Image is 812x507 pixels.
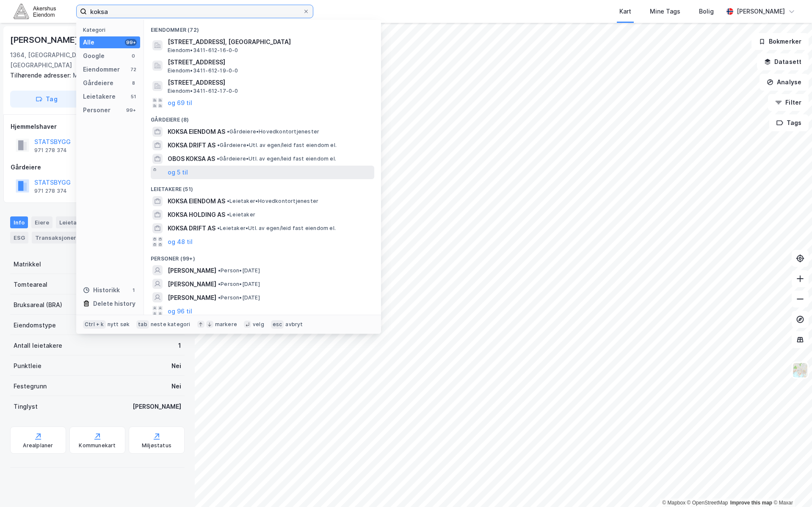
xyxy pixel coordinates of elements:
span: KOKSA EIENDOM AS [168,196,225,206]
div: Historikk [83,285,120,295]
span: [PERSON_NAME] [168,293,216,303]
div: 971 278 374 [34,147,67,154]
span: [STREET_ADDRESS] [168,57,371,67]
div: Google [83,51,105,61]
img: akershus-eiendom-logo.9091f326c980b4bce74ccdd9f866810c.svg [14,4,56,19]
div: Kommunekart [79,442,116,449]
div: Bruksareal (BRA) [14,300,62,310]
div: Miljøstatus [142,442,171,449]
span: Leietaker • Hovedkontortjenester [227,198,318,205]
span: Eiendom • 3411-612-19-0-0 [168,67,238,74]
div: 99+ [125,107,137,114]
button: Bokmerker [751,33,809,50]
div: Alle [83,37,94,47]
div: Eiendommer [83,64,120,75]
div: esc [271,320,284,329]
span: OBOS KOKSA AS [168,154,215,164]
span: [STREET_ADDRESS], [GEOGRAPHIC_DATA] [168,37,371,47]
div: Info [10,216,28,228]
div: Leietakere [56,216,103,228]
div: Gårdeiere (8) [144,110,381,125]
span: Gårdeiere • Hovedkontortjenester [227,128,319,135]
span: [PERSON_NAME] [168,266,216,276]
span: KOKSA DRIFT AS [168,140,215,150]
a: OpenStreetMap [687,500,728,506]
div: Bolig [699,6,714,17]
div: Personer (99+) [144,249,381,264]
div: [PERSON_NAME] [737,6,785,17]
div: markere [215,321,237,328]
span: Leietaker • Utl. av egen/leid fast eiendom el. [217,225,336,232]
span: Eiendom • 3411-612-17-0-0 [168,88,238,94]
span: • [218,294,221,301]
div: velg [253,321,264,328]
span: • [217,225,220,231]
div: Kontrollprogram for chat [770,466,812,507]
div: 971 278 374 [34,188,67,194]
div: Mine Tags [650,6,680,17]
button: og 96 til [168,306,192,316]
div: Matrikkel [14,259,41,269]
div: Leietakere [83,91,116,102]
span: • [227,198,229,204]
div: Punktleie [14,361,41,371]
button: Filter [768,94,809,111]
div: 1 [130,287,137,294]
span: Leietaker [227,211,255,218]
div: nytt søk [108,321,130,328]
div: Gårdeiere [11,162,184,172]
span: • [217,142,220,148]
div: [PERSON_NAME] Vei 55 [10,33,107,47]
button: og 5 til [168,167,188,177]
div: Kart [619,6,631,17]
div: Kategori [83,27,140,33]
div: Eiere [31,216,52,228]
span: Person • [DATE] [218,281,260,288]
div: [PERSON_NAME] [133,402,181,412]
span: • [227,211,229,218]
span: • [217,155,219,162]
input: Søk på adresse, matrikkel, gårdeiere, leietakere eller personer [87,5,303,18]
span: KOKSA DRIFT AS [168,223,215,233]
div: Antall leietakere [14,341,62,351]
span: Eiendom • 3411-612-16-0-0 [168,47,238,54]
button: Tag [10,91,83,108]
div: 51 [130,93,137,100]
div: 1 [178,341,181,351]
div: 72 [130,66,137,73]
div: avbryt [285,321,303,328]
div: Martin [STREET_ADDRESS] [10,70,178,80]
div: Nei [171,381,181,391]
span: • [227,128,229,135]
div: Ctrl + k [83,320,106,329]
button: Datasett [757,53,809,70]
div: Tinglyst [14,402,38,412]
span: KOKSA HOLDING AS [168,210,225,220]
div: 1364, [GEOGRAPHIC_DATA], [GEOGRAPHIC_DATA] [10,50,119,70]
span: Person • [DATE] [218,294,260,301]
div: 0 [130,53,137,59]
div: 99+ [125,39,137,46]
span: [PERSON_NAME] [168,279,216,289]
div: Hjemmelshaver [11,122,184,132]
div: Eiendommer (72) [144,20,381,35]
div: Festegrunn [14,381,47,391]
button: og 69 til [168,98,192,108]
a: Mapbox [662,500,685,506]
span: Person • [DATE] [218,267,260,274]
span: Gårdeiere • Utl. av egen/leid fast eiendom el. [217,155,336,162]
div: Eiendomstype [14,320,56,330]
span: KOKSA EIENDOM AS [168,127,225,137]
div: Leietakere (51) [144,179,381,194]
div: Arealplaner [23,442,53,449]
span: • [218,281,221,287]
div: 8 [130,80,137,86]
div: Delete history [93,299,135,309]
div: Transaksjoner [32,232,90,244]
a: Improve this map [730,500,772,506]
div: Tomteareal [14,280,47,290]
span: • [218,267,221,274]
iframe: Chat Widget [770,466,812,507]
button: og 48 til [168,237,193,247]
div: Gårdeiere [83,78,113,88]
